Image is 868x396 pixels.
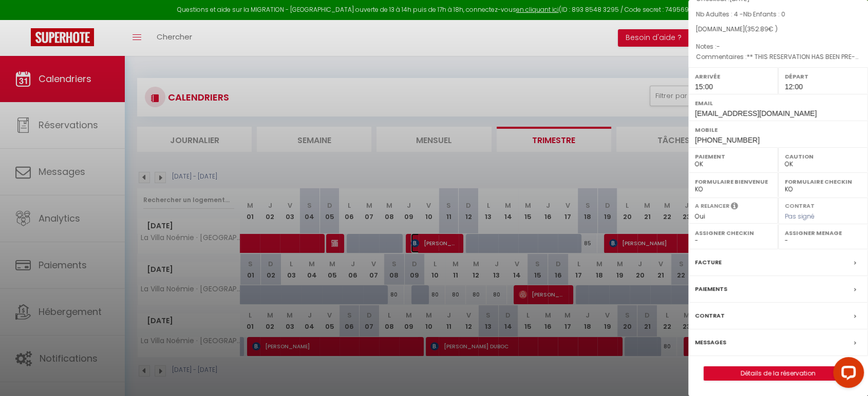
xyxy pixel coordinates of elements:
span: [EMAIL_ADDRESS][DOMAIN_NAME] [695,109,817,117]
span: - [716,42,720,51]
iframe: LiveChat chat widget [825,353,868,396]
label: Messages [695,337,726,348]
span: ( € ) [745,25,778,33]
label: Email [695,98,861,108]
label: A relancer [695,202,729,210]
span: 12:00 [785,83,803,91]
span: Nb Adultes : 4 - [696,10,785,18]
span: [PHONE_NUMBER] [695,136,760,144]
label: Formulaire Checkin [785,176,861,187]
label: Formulaire Bienvenue [695,176,771,187]
a: Détails de la réservation [704,367,852,380]
label: Facture [695,257,722,268]
p: Commentaires : [696,52,860,62]
label: Contrat [695,310,725,321]
div: [DOMAIN_NAME] [696,25,860,34]
label: Assigner Menage [785,228,861,238]
label: Départ [785,71,861,82]
span: Nb Enfants : 0 [743,10,785,18]
label: Paiement [695,151,771,162]
label: Contrat [785,202,815,208]
label: Mobile [695,125,861,135]
label: Caution [785,151,861,162]
label: Arrivée [695,71,771,82]
button: Détails de la réservation [704,366,853,381]
span: 15:00 [695,83,713,91]
label: Paiements [695,284,727,294]
span: Pas signé [785,212,815,221]
span: 352.89 [747,25,768,33]
label: Assigner Checkin [695,228,771,238]
i: Sélectionner OUI si vous souhaiter envoyer les séquences de messages post-checkout [731,202,738,213]
p: Notes : [696,42,860,52]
